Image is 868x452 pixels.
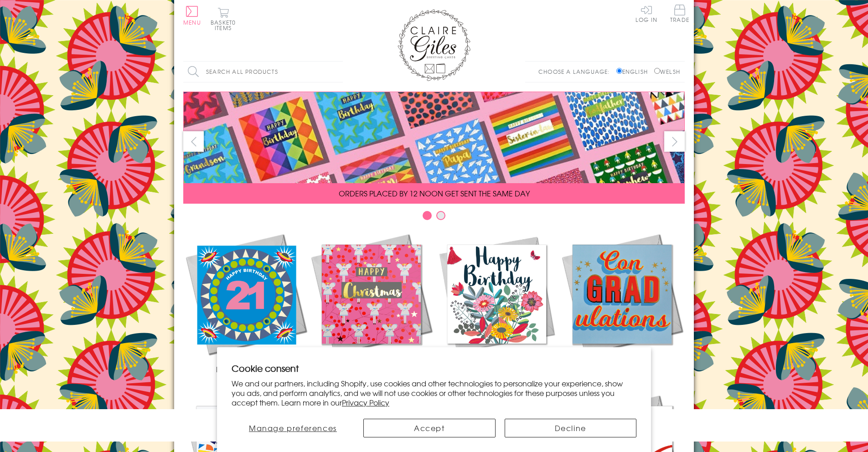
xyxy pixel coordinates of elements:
span: Trade [670,5,689,22]
span: Manage preferences [249,422,337,433]
p: We and our partners, including Shopify, use cookies and other technologies to personalize your ex... [232,379,636,407]
label: Welsh [654,67,680,76]
button: Menu [183,6,201,25]
img: Claire Giles Greetings Cards [398,9,470,81]
a: New Releases [183,231,309,375]
button: Accept [363,419,496,437]
input: English [616,68,622,74]
div: Carousel Pagination [183,211,685,225]
button: Manage preferences [232,419,354,437]
button: prev [183,131,204,152]
button: next [664,131,685,152]
span: Menu [183,18,201,26]
a: Privacy Policy [342,397,389,408]
span: New Releases [216,364,276,375]
button: Basket0 items [211,7,236,31]
a: Log In [635,5,657,22]
input: Welsh [654,68,660,74]
button: Carousel Page 2 [436,211,445,220]
p: Choose a language: [538,67,615,76]
a: Christmas [309,231,434,375]
button: Decline [505,419,637,437]
a: Trade [670,5,689,24]
a: Birthdays [434,231,559,375]
span: 0 items [215,18,236,32]
label: English [616,67,652,76]
a: Academic [559,231,685,375]
input: Search all products [183,62,343,82]
input: Search [334,62,343,82]
h2: Cookie consent [232,362,636,375]
span: ORDERS PLACED BY 12 NOON GET SENT THE SAME DAY [339,188,530,199]
button: Carousel Page 1 (Current Slide) [423,211,432,220]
